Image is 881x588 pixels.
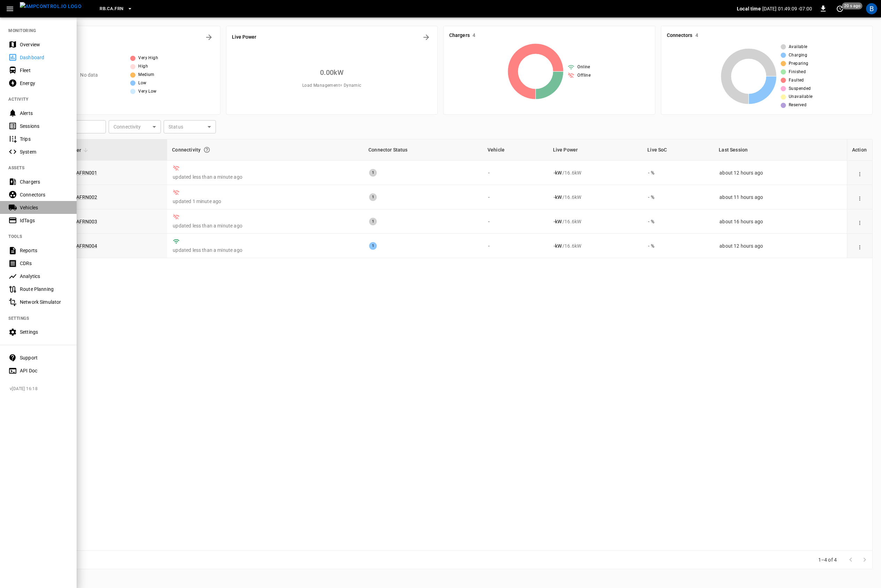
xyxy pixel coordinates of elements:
[842,2,863,9] span: 20 s ago
[20,54,68,61] div: Dashboard
[762,5,812,12] p: [DATE] 01:49:09 -07:00
[20,273,68,280] div: Analytics
[20,136,68,142] div: Trips
[20,123,68,130] div: Sessions
[834,3,845,14] button: set refresh interval
[20,299,68,305] div: Network Simulator
[20,148,68,155] div: System
[20,67,68,74] div: Fleet
[866,3,877,14] div: profile-icon
[20,367,68,374] div: API Doc
[20,191,68,198] div: Connectors
[20,354,68,361] div: Support
[20,328,68,335] div: Settings
[20,204,68,211] div: Vehicles
[20,2,81,11] img: ampcontrol.io logo
[20,41,68,48] div: Overview
[20,178,68,185] div: Chargers
[20,260,68,267] div: CDRs
[20,110,68,117] div: Alerts
[737,5,761,12] p: Local time
[20,286,68,293] div: Route Planning
[100,5,123,13] span: RB.CA.FRN
[20,217,68,224] div: IdTags
[20,80,68,87] div: Energy
[10,386,71,393] span: v [DATE] 16:18
[20,247,68,254] div: Reports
